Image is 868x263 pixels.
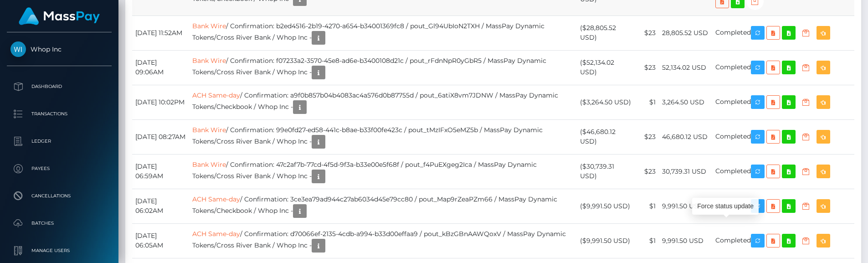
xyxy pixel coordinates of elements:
td: [DATE] 10:02PM [132,85,189,119]
a: ACH Same-day [192,230,240,238]
td: $23 [636,119,659,154]
a: Cancellations [7,185,112,207]
td: $1 [636,85,659,119]
td: / Confirmation: 47c2af7b-77cd-4f5d-9f3a-b33e00e5f68f / pout_f4PuEXgeg2Ica / MassPay Dynamic Token... [189,154,577,189]
p: Batches [10,217,108,230]
td: ($28,805.52 USD) [577,15,635,50]
td: ($9,991.50 USD) [577,189,635,223]
td: [DATE] 08:27AM [132,119,189,154]
td: 30,739.31 USD [659,154,712,189]
td: ($9,991.50 USD) [577,223,635,258]
a: Payees [7,157,112,180]
a: Manage Users [7,239,112,262]
td: $23 [636,154,659,189]
td: $1 [636,189,659,223]
td: / Confirmation: 3ce3ea79ad944c27ab6034d45e79cc80 / pout_Map9rZeaPZm66 / MassPay Dynamic Tokens/Ch... [189,189,577,223]
td: / Confirmation: d70066ef-2135-4cdb-a994-b33d00effaa9 / pout_kBzGBnAAWQoxV / MassPay Dynamic Token... [189,223,577,258]
td: ($46,680.12 USD) [577,119,635,154]
p: Cancellations [10,189,108,203]
td: 9,991.50 USD [659,189,712,223]
td: [DATE] 09:06AM [132,50,189,85]
td: 9,991.50 USD [659,223,712,258]
td: / Confirmation: b2ed4516-2b19-4270-a654-b34001369fc8 / pout_Gl94UbIoN2TXH / MassPay Dynamic Token... [189,15,577,50]
a: Bank Wire [192,22,226,30]
td: $23 [636,50,659,85]
td: Completed [712,85,854,119]
td: 3,264.50 USD [659,85,712,119]
img: Whop Inc [10,41,26,57]
td: Completed [712,50,854,85]
td: / Confirmation: f07233a2-3570-45e8-ad6e-b3400108d21c / pout_rFdnNpR0yGbR5 / MassPay Dynamic Token... [189,50,577,85]
a: Bank Wire [192,126,226,134]
img: MassPay Logo [19,7,100,25]
td: ($30,739.31 USD) [577,154,635,189]
td: [DATE] 06:59AM [132,154,189,189]
td: [DATE] 06:02AM [132,189,189,223]
td: 46,680.12 USD [659,119,712,154]
a: Batches [7,212,112,235]
td: Completed [712,154,854,189]
a: ACH Same-day [192,91,240,99]
a: Ledger [7,130,112,153]
td: ($3,264.50 USD) [577,85,635,119]
a: Dashboard [7,75,112,98]
td: $1 [636,223,659,258]
td: $23 [636,15,659,50]
td: [DATE] 06:05AM [132,223,189,258]
div: Force status update [692,198,759,215]
td: Completed [712,15,854,50]
a: Bank Wire [192,57,226,65]
td: ($52,134.02 USD) [577,50,635,85]
td: Completed [712,119,854,154]
p: Manage Users [10,244,108,258]
a: ACH Same-day [192,195,240,203]
p: Payees [10,162,108,175]
a: Transactions [7,103,112,125]
td: Completed [712,223,854,258]
td: 52,134.02 USD [659,50,712,85]
td: / Confirmation: 99e0fd27-ed58-441c-b8ae-b33f00fe423c / pout_tMzIFxO5eMZ5b / MassPay Dynamic Token... [189,119,577,154]
a: Bank Wire [192,160,226,169]
td: 28,805.52 USD [659,15,712,50]
p: Transactions [10,107,108,121]
span: Whop Inc [7,45,112,53]
p: Ledger [10,134,108,148]
td: [DATE] 11:52AM [132,15,189,50]
td: Completed [712,189,854,223]
td: / Confirmation: a9f0b857b04b4083ac4a576d0b87755d / pout_6atiX8vm7JDNW / MassPay Dynamic Tokens/Ch... [189,85,577,119]
p: Dashboard [10,80,108,93]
